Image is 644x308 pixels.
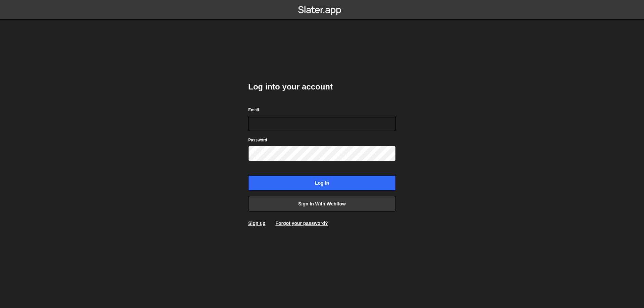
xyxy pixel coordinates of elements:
h2: Log into your account [248,81,396,92]
a: Forgot your password? [275,221,328,226]
a: Sign up [248,221,265,226]
a: Sign in with Webflow [248,196,396,211]
input: Log in [248,175,396,191]
label: Password [248,137,267,143]
label: Email [248,107,259,113]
